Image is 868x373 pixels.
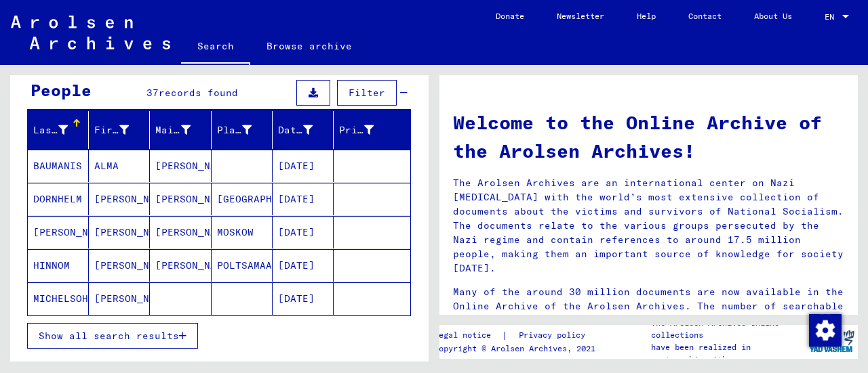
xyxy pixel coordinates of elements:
[39,330,179,342] span: Show all search results
[453,285,844,328] p: Many of the around 30 million documents are now available in the Online Archive of the Arolsen Ar...
[159,87,238,99] span: records found
[273,249,334,282] mat-cell: [DATE]
[250,30,368,62] a: Browse archive
[825,12,840,22] span: EN
[150,150,211,182] mat-cell: [PERSON_NAME]
[273,150,334,182] mat-cell: [DATE]
[11,16,170,49] img: Arolsen_neg.svg
[273,183,334,215] mat-cell: [DATE]
[809,314,842,347] img: Change consent
[337,80,397,106] button: Filter
[150,111,211,149] mat-header-cell: Maiden Name
[150,183,211,215] mat-cell: [PERSON_NAME]
[453,176,844,276] p: The Arolsen Archives are an international center on Nazi [MEDICAL_DATA] with the world’s most ext...
[212,111,273,149] mat-header-cell: Place of Birth
[434,328,502,343] a: Legal notice
[31,78,92,102] div: People
[89,282,150,315] mat-cell: [PERSON_NAME]
[273,282,334,315] mat-cell: [DATE]
[89,111,150,149] mat-header-cell: First Name
[89,150,150,182] mat-cell: ALMA
[155,123,190,137] div: Maiden Name
[273,216,334,248] mat-cell: [DATE]
[349,87,385,99] span: Filter
[434,343,601,355] p: Copyright © Arolsen Archives, 2021
[651,317,806,341] p: The Arolsen Archives online collections
[651,341,806,366] p: have been realized in partnership with
[89,249,150,282] mat-cell: [PERSON_NAME]
[334,111,410,149] mat-header-cell: Prisoner #
[94,123,129,137] div: First Name
[181,30,250,65] a: Search
[94,119,149,141] div: First Name
[212,249,273,282] mat-cell: POLTSAMAA
[278,119,333,141] div: Date of Birth
[508,328,601,343] a: Privacy policy
[217,123,252,137] div: Place of Birth
[33,119,88,141] div: Last Name
[28,282,89,315] mat-cell: MICHELSOHN
[28,249,89,282] mat-cell: HINNOM
[146,87,159,99] span: 37
[27,323,198,349] button: Show all search results
[28,150,89,182] mat-cell: BAUMANIS
[89,216,150,248] mat-cell: [PERSON_NAME]
[150,249,211,282] mat-cell: [PERSON_NAME]
[155,119,210,141] div: Maiden Name
[150,216,211,248] mat-cell: [PERSON_NAME]
[28,183,89,215] mat-cell: DORNHELM
[33,123,68,137] div: Last Name
[212,183,273,215] mat-cell: [GEOGRAPHIC_DATA]
[278,123,313,137] div: Date of Birth
[28,111,89,149] mat-header-cell: Last Name
[339,119,394,141] div: Prisoner #
[28,216,89,248] mat-cell: [PERSON_NAME]
[217,119,272,141] div: Place of Birth
[273,111,334,149] mat-header-cell: Date of Birth
[89,183,150,215] mat-cell: [PERSON_NAME]
[453,108,844,165] h1: Welcome to the Online Archive of the Arolsen Archives!
[806,324,857,358] img: yv_logo.png
[434,328,601,343] div: |
[212,216,273,248] mat-cell: MOSKOW
[339,123,374,137] div: Prisoner #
